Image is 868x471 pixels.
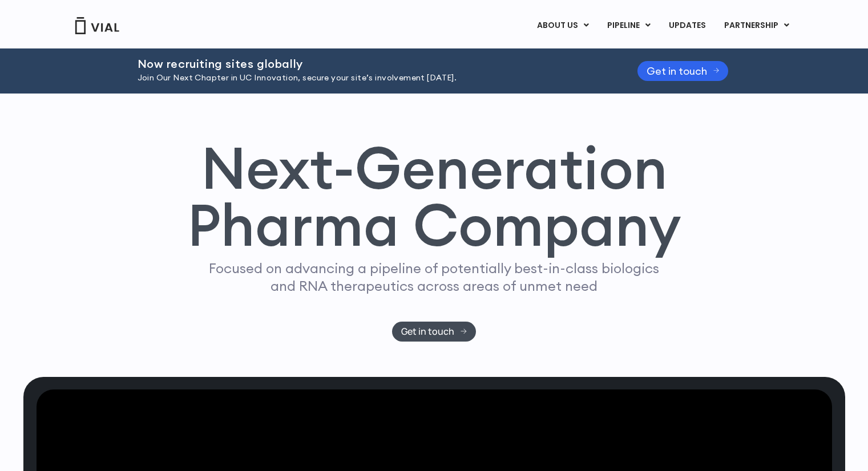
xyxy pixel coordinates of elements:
h1: Next-Generation Pharma Company [187,139,681,254]
a: PARTNERSHIPMenu Toggle [715,16,798,35]
h2: Now recruiting sites globally [138,58,609,70]
span: Get in touch [647,67,707,75]
span: Get in touch [401,327,454,336]
a: UPDATES [660,16,714,35]
a: Get in touch [392,322,476,342]
p: Join Our Next Chapter in UC Innovation, secure your site’s involvement [DATE]. [138,72,609,84]
a: Get in touch [637,61,729,81]
img: Vial Logo [74,17,120,34]
p: Focused on advancing a pipeline of potentially best-in-class biologics and RNA therapeutics acros... [204,259,664,295]
a: ABOUT USMenu Toggle [528,16,597,35]
a: PIPELINEMenu Toggle [598,16,659,35]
